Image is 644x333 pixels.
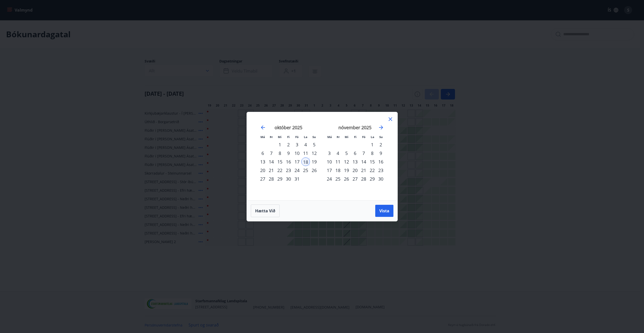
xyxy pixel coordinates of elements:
div: 1 [276,140,284,149]
div: 3 [325,149,334,157]
div: 18 [301,157,310,166]
div: 16 [377,157,385,166]
td: Choose fimmtudagur, 30. október 2025 as your check-out date. It’s available. [284,175,293,183]
td: Choose miðvikudagur, 26. nóvember 2025 as your check-out date. It’s available. [342,175,351,183]
div: 23 [377,166,385,175]
td: Choose mánudagur, 17. nóvember 2025 as your check-out date. It’s available. [325,166,334,175]
td: Choose mánudagur, 3. nóvember 2025 as your check-out date. It’s available. [325,149,334,157]
div: 2 [284,140,293,149]
div: 20 [258,166,267,175]
small: La [304,135,307,139]
td: Choose föstudagur, 3. október 2025 as your check-out date. It’s available. [293,140,301,149]
div: 9 [284,149,293,157]
td: Choose fimmtudagur, 6. nóvember 2025 as your check-out date. It’s available. [351,149,359,157]
button: Vista [375,205,393,217]
small: Fi [287,135,290,139]
div: 7 [267,149,276,157]
div: 28 [359,175,368,183]
div: 14 [359,157,368,166]
div: 21 [267,166,276,175]
small: Su [379,135,383,139]
td: Choose laugardagur, 1. nóvember 2025 as your check-out date. It’s available. [368,140,377,149]
div: 3 [293,140,301,149]
td: Choose föstudagur, 14. nóvember 2025 as your check-out date. It’s available. [359,157,368,166]
div: 11 [301,149,310,157]
div: 9 [377,149,385,157]
small: Þr [337,135,340,139]
div: 4 [334,149,342,157]
div: 15 [368,157,377,166]
td: Choose mánudagur, 27. október 2025 as your check-out date. It’s available. [258,175,267,183]
td: Choose þriðjudagur, 28. október 2025 as your check-out date. It’s available. [267,175,276,183]
td: Choose miðvikudagur, 15. október 2025 as your check-out date. It’s available. [276,157,284,166]
td: Choose laugardagur, 4. október 2025 as your check-out date. It’s available. [301,140,310,149]
div: 1 [368,140,377,149]
div: 24 [293,166,301,175]
td: Choose laugardagur, 22. nóvember 2025 as your check-out date. It’s available. [368,166,377,175]
strong: október 2025 [275,124,302,130]
td: Choose sunnudagur, 5. október 2025 as your check-out date. It’s available. [310,140,318,149]
div: 18 [334,166,342,175]
div: 25 [334,175,342,183]
div: 27 [258,175,267,183]
div: 20 [351,166,359,175]
div: 8 [368,149,377,157]
td: Choose sunnudagur, 16. nóvember 2025 as your check-out date. It’s available. [377,157,385,166]
td: Choose fimmtudagur, 27. nóvember 2025 as your check-out date. It’s available. [351,175,359,183]
td: Choose fimmtudagur, 9. október 2025 as your check-out date. It’s available. [284,149,293,157]
div: 7 [359,149,368,157]
td: Choose mánudagur, 6. október 2025 as your check-out date. It’s available. [258,149,267,157]
div: 21 [359,166,368,175]
div: Calendar [253,118,391,194]
td: Choose sunnudagur, 12. október 2025 as your check-out date. It’s available. [310,149,318,157]
td: Choose miðvikudagur, 12. nóvember 2025 as your check-out date. It’s available. [342,157,351,166]
div: 14 [267,157,276,166]
small: Mi [345,135,348,139]
td: Choose fimmtudagur, 2. október 2025 as your check-out date. It’s available. [284,140,293,149]
div: 22 [276,166,284,175]
td: Choose föstudagur, 21. nóvember 2025 as your check-out date. It’s available. [359,166,368,175]
td: Choose föstudagur, 7. nóvember 2025 as your check-out date. It’s available. [359,149,368,157]
td: Choose þriðjudagur, 11. nóvember 2025 as your check-out date. It’s available. [334,157,342,166]
div: 17 [325,166,334,175]
td: Choose mánudagur, 24. nóvember 2025 as your check-out date. It’s available. [325,175,334,183]
small: Þr [270,135,273,139]
div: 24 [325,175,334,183]
td: Choose mánudagur, 10. nóvember 2025 as your check-out date. It’s available. [325,157,334,166]
small: Fö [295,135,299,139]
div: 5 [310,140,318,149]
td: Choose þriðjudagur, 18. nóvember 2025 as your check-out date. It’s available. [334,166,342,175]
div: 6 [258,149,267,157]
td: Choose miðvikudagur, 29. október 2025 as your check-out date. It’s available. [276,175,284,183]
button: Hætta við [251,205,280,217]
td: Choose mánudagur, 20. október 2025 as your check-out date. It’s available. [258,166,267,175]
small: Mi [278,135,282,139]
div: 29 [276,175,284,183]
td: Choose þriðjudagur, 21. október 2025 as your check-out date. It’s available. [267,166,276,175]
div: 12 [342,157,351,166]
td: Choose mánudagur, 13. október 2025 as your check-out date. It’s available. [258,157,267,166]
div: 5 [342,149,351,157]
td: Choose föstudagur, 10. október 2025 as your check-out date. It’s available. [293,149,301,157]
strong: nóvember 2025 [338,124,371,130]
td: Choose sunnudagur, 30. nóvember 2025 as your check-out date. It’s available. [377,175,385,183]
div: 16 [284,157,293,166]
div: Move forward to switch to the next month. [378,124,384,130]
div: 28 [267,175,276,183]
td: Choose sunnudagur, 9. nóvember 2025 as your check-out date. It’s available. [377,149,385,157]
td: Choose laugardagur, 11. október 2025 as your check-out date. It’s available. [301,149,310,157]
small: Fi [354,135,357,139]
div: 13 [258,157,267,166]
div: 26 [310,166,318,175]
td: Choose sunnudagur, 26. október 2025 as your check-out date. It’s available. [310,166,318,175]
div: 23 [284,166,293,175]
td: Choose föstudagur, 24. október 2025 as your check-out date. It’s available. [293,166,301,175]
td: Choose fimmtudagur, 20. nóvember 2025 as your check-out date. It’s available. [351,166,359,175]
td: Choose laugardagur, 15. nóvember 2025 as your check-out date. It’s available. [368,157,377,166]
div: Move backward to switch to the previous month. [260,124,266,130]
div: 30 [377,175,385,183]
td: Choose miðvikudagur, 8. október 2025 as your check-out date. It’s available. [276,149,284,157]
small: Fö [362,135,365,139]
td: Choose sunnudagur, 2. nóvember 2025 as your check-out date. It’s available. [377,140,385,149]
td: Choose sunnudagur, 19. október 2025 as your check-out date. It’s available. [310,157,318,166]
